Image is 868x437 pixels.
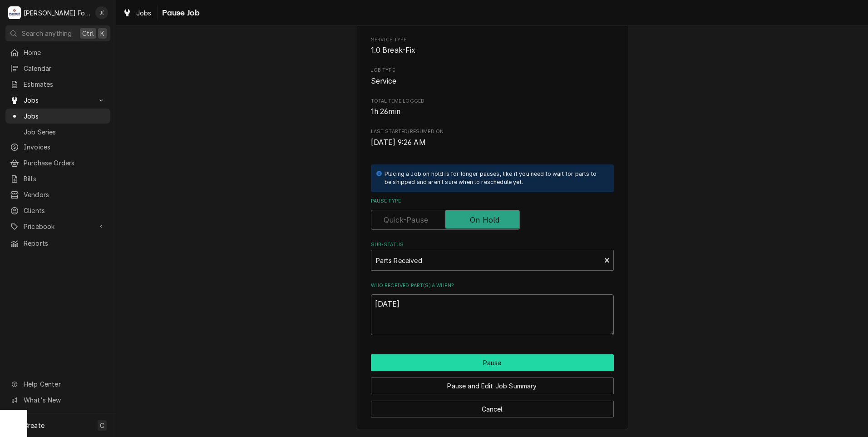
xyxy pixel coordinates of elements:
[24,395,105,405] span: What's New
[371,128,614,148] div: Last Started/Resumed On
[371,46,416,55] span: 1.0 Break-Fix
[371,67,614,74] span: Job Type
[24,127,106,137] span: Job Series
[22,29,72,38] span: Search anything
[100,29,104,38] span: K
[136,8,152,18] span: Jobs
[5,25,110,41] button: Search anythingCtrlK
[5,377,110,392] a: Go to Help Center
[24,422,44,429] span: Create
[24,79,106,89] span: Estimates
[371,371,614,394] div: Button Group Row
[24,111,106,121] span: Jobs
[24,142,106,152] span: Invoices
[24,379,105,389] span: Help Center
[24,8,90,18] div: [PERSON_NAME] Food Equipment Service
[95,6,108,19] div: J(
[24,158,106,168] span: Purchase Orders
[5,392,110,407] a: Go to What's New
[371,98,614,117] div: Total Time Logged
[371,354,614,417] div: Button Group
[24,190,106,199] span: Vendors
[5,171,110,186] a: Bills
[5,236,110,251] a: Reports
[371,67,614,86] div: Job Type
[24,174,106,184] span: Bills
[371,354,614,371] button: Pause
[5,124,110,139] a: Job Series
[371,198,614,230] div: Pause Type
[371,36,614,56] div: Service Type
[371,106,614,117] span: Total Time Logged
[5,155,110,170] a: Purchase Orders
[371,128,614,135] span: Last Started/Resumed On
[371,76,614,87] span: Job Type
[371,45,614,56] span: Service Type
[371,394,614,417] div: Button Group Row
[8,6,21,19] div: M
[5,45,110,60] a: Home
[371,77,397,85] span: Service
[371,294,614,335] textarea: [DATE]
[371,241,614,248] label: Sub-Status
[371,36,614,44] span: Service Type
[5,77,110,92] a: Estimates
[24,222,92,231] span: Pricebook
[5,139,110,154] a: Invoices
[100,421,104,430] span: C
[82,29,94,38] span: Ctrl
[371,198,614,205] label: Pause Type
[24,238,106,248] span: Reports
[24,48,106,57] span: Home
[385,170,605,187] div: Placing a Job on hold is for longer pauses, like if you need to wait for parts to be shipped and ...
[371,377,614,394] button: Pause and Edit Job Summary
[5,187,110,202] a: Vendors
[95,6,108,19] div: Jeff Debigare (109)'s Avatar
[371,241,614,271] div: Sub-Status
[371,137,614,148] span: Last Started/Resumed On
[8,6,21,19] div: Marshall Food Equipment Service's Avatar
[371,98,614,105] span: Total Time Logged
[5,93,110,108] a: Go to Jobs
[5,109,110,124] a: Jobs
[24,95,92,105] span: Jobs
[371,282,614,289] label: Who received part(s) & when?
[5,219,110,234] a: Go to Pricebook
[371,282,614,335] div: Who received part(s) & when?
[371,401,614,417] button: Cancel
[159,7,200,19] span: Pause Job
[24,206,106,215] span: Clients
[5,61,110,76] a: Calendar
[119,5,155,20] a: Jobs
[5,203,110,218] a: Clients
[371,354,614,371] div: Button Group Row
[371,107,400,116] span: 1h 26min
[24,64,106,73] span: Calendar
[371,138,426,147] span: [DATE] 9:26 AM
